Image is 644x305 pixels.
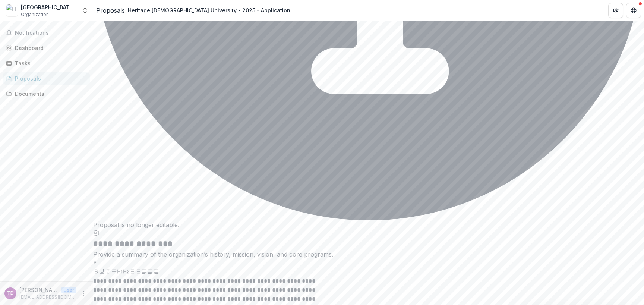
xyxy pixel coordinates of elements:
div: Documents [15,90,84,98]
div: Tammie Dial [7,291,14,296]
button: Heading 2 [123,268,129,277]
div: [GEOGRAPHIC_DATA][DEMOGRAPHIC_DATA] [21,3,77,11]
img: Heritage Christian University [6,4,18,16]
a: Documents [3,88,90,100]
button: Align Right [153,268,159,277]
a: Proposals [3,72,90,85]
button: Align Center [147,268,153,277]
button: download-proposal [93,230,99,236]
button: Partners [608,3,623,18]
button: More [79,289,88,298]
button: Align Left [141,268,147,277]
div: Proposals [15,75,84,82]
p: User [61,287,76,293]
a: Dashboard [3,42,90,54]
button: Heading 1 [117,268,123,277]
nav: breadcrumb [96,5,293,16]
button: Italicize [105,268,111,277]
span: Notifications [15,30,87,36]
div: Tasks [15,59,84,67]
span: Organization [21,11,49,18]
button: Get Help [626,3,641,18]
p: [EMAIL_ADDRESS][DOMAIN_NAME] [19,294,76,301]
a: Proposals [96,6,125,15]
button: Notifications [3,27,90,39]
div: Dashboard [15,44,84,52]
button: Open entity switcher [80,3,90,18]
button: Ordered List [135,268,141,277]
button: Bold [93,268,99,277]
p: Provide a summary of the organization’s history, mission, vision, and core programs. [93,250,644,259]
button: Strike [111,268,117,277]
p: [PERSON_NAME] [19,286,58,294]
a: Tasks [3,57,90,69]
div: Heritage [DEMOGRAPHIC_DATA] University - 2025 - Application [128,6,290,14]
button: Underline [99,268,105,277]
button: Bullet List [129,268,135,277]
div: Proposal is no longer editable. [93,220,644,229]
